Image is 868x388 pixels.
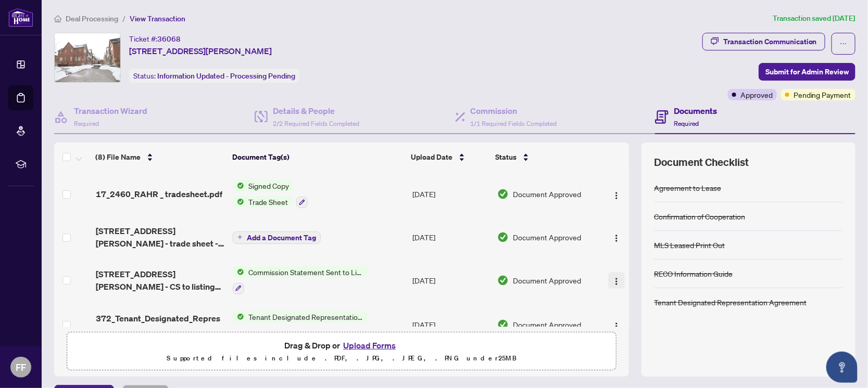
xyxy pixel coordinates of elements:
button: Open asap [826,352,858,383]
span: 36068 [157,34,181,44]
span: [STREET_ADDRESS][PERSON_NAME] - CS to listing brokerage.pdf [96,268,224,293]
div: Transaction Communication [723,33,817,50]
span: [STREET_ADDRESS][PERSON_NAME] - trade sheet - [PERSON_NAME] to review.pdf [96,225,224,250]
button: Status IconTenant Designated Representation Agreement [233,311,368,339]
button: Logo [608,316,625,333]
span: ellipsis [840,40,847,47]
span: Document Approved [513,231,581,243]
span: home [54,15,61,22]
img: Status Icon [233,266,244,278]
span: FF [16,360,26,374]
button: Logo [608,229,625,245]
div: Ticket #: [129,33,181,45]
span: Commission Statement Sent to Listing Brokerage [244,266,368,278]
article: Transaction saved [DATE] [773,12,856,24]
div: Agreement to Lease [654,182,721,193]
th: Status [491,143,597,172]
span: Deal Processing [66,14,118,23]
img: Document Status [497,275,509,286]
span: plus [237,235,243,240]
img: Document Status [497,319,509,330]
img: logo [8,8,33,27]
li: / [122,12,125,24]
button: Logo [608,186,625,202]
span: Document Approved [513,275,581,286]
img: Logo [612,322,621,330]
button: Upload Forms [340,339,399,352]
span: Document Approved [513,319,581,330]
img: Logo [612,234,621,242]
span: Required [74,120,99,127]
p: Supported files include .PDF, .JPG, .JPEG, .PNG under 25 MB [73,352,610,365]
button: Submit for Admin Review [759,63,856,81]
img: Logo [612,191,621,200]
h4: Commission [471,105,557,117]
img: IMG-W12147509_1.jpg [55,33,120,82]
th: (8) File Name [91,143,228,172]
span: Document Approved [513,188,581,200]
td: [DATE] [408,258,493,303]
span: Document Checklist [654,155,749,170]
img: Status Icon [233,180,244,191]
span: Submit for Admin Review [765,63,849,80]
td: [DATE] [408,172,493,216]
button: Add a Document Tag [233,231,321,244]
button: Logo [608,272,625,289]
button: Transaction Communication [702,33,825,50]
span: 2/2 Required Fields Completed [273,120,359,127]
span: 17_2460_RAHR _ tradesheet.pdf [96,188,222,200]
button: Status IconCommission Statement Sent to Listing Brokerage [233,266,368,294]
span: Signed Copy [244,180,293,191]
th: Document Tag(s) [228,143,407,172]
img: Status Icon [233,196,244,208]
h4: Details & People [273,105,359,117]
span: Required [674,120,699,127]
span: Drag & Drop orUpload FormsSupported files include .PDF, .JPG, .JPEG, .PNG under25MB [67,332,616,371]
span: View Transaction [130,14,185,23]
div: MLS Leased Print Out [654,239,725,251]
img: Logo [612,277,621,286]
img: Document Status [497,231,509,243]
span: (8) File Name [95,151,141,163]
span: 1/1 Required Fields Completed [471,120,557,127]
div: Tenant Designated Representation Agreement [654,296,807,308]
span: Approved [740,89,773,100]
img: Status Icon [233,311,244,322]
button: Status IconSigned CopyStatus IconTrade Sheet [233,180,308,208]
div: RECO Information Guide [654,268,733,279]
h4: Documents [674,105,717,117]
td: [DATE] [408,303,493,347]
span: Pending Payment [794,89,851,100]
div: Confirmation of Cooperation [654,211,745,222]
span: Trade Sheet [244,196,292,208]
span: [STREET_ADDRESS][PERSON_NAME] [129,45,272,57]
span: 372_Tenant_Designated_Representation_Agreement_-_PropTx-[PERSON_NAME].pdf [96,312,224,337]
span: Upload Date [411,151,452,163]
span: Information Updated - Processing Pending [157,71,295,81]
span: Add a Document Tag [247,234,316,241]
span: Status [495,151,517,163]
div: Status: [129,69,299,83]
h4: Transaction Wizard [74,105,147,117]
th: Upload Date [407,143,491,172]
img: Document Status [497,188,509,200]
td: [DATE] [408,216,493,258]
span: Drag & Drop or [284,339,399,352]
button: Add a Document Tag [233,230,321,244]
span: Tenant Designated Representation Agreement [244,311,368,322]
